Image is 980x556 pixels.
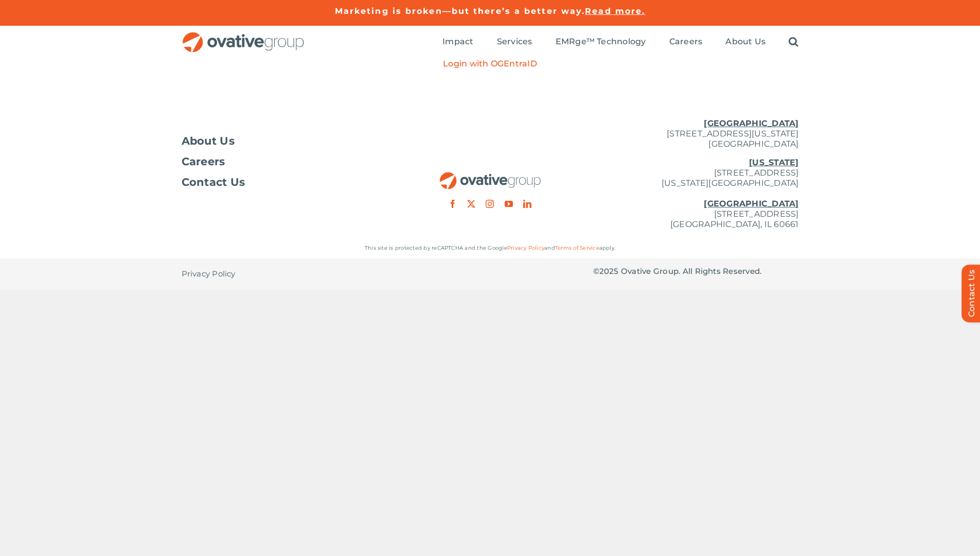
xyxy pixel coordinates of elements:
a: Services [497,37,532,48]
u: [GEOGRAPHIC_DATA] [704,118,798,128]
a: Login with OGEntraID [443,59,537,69]
p: [STREET_ADDRESS][US_STATE] [GEOGRAPHIC_DATA] [593,118,799,149]
u: [GEOGRAPHIC_DATA] [704,199,798,208]
span: Careers [182,157,225,167]
a: About Us [182,136,387,146]
a: Careers [669,37,703,48]
a: instagram [486,200,494,208]
span: Contact Us [182,177,245,187]
nav: Menu [442,26,798,59]
span: Services [497,37,532,47]
a: youtube [505,200,513,208]
a: EMRge™ Technology [556,37,646,48]
a: Marketing is broken—but there’s a better way. [335,6,585,16]
a: Privacy Policy [507,245,544,251]
a: Contact Us [182,177,387,187]
a: Search [789,37,798,48]
u: [US_STATE] [749,158,798,167]
a: Privacy Policy [182,258,236,289]
a: linkedin [523,200,531,208]
a: OG_Full_horizontal_RGB [182,31,305,41]
nav: Footer Menu [182,136,387,187]
nav: Footer - Privacy Policy [182,258,387,289]
span: About Us [182,136,235,146]
a: OG_Full_horizontal_RGB [439,171,542,181]
a: Careers [182,157,387,167]
p: [STREET_ADDRESS] [US_STATE][GEOGRAPHIC_DATA] [STREET_ADDRESS] [GEOGRAPHIC_DATA], IL 60661 [593,158,799,230]
a: facebook [449,200,457,208]
span: Privacy Policy [182,269,236,279]
span: 2025 [599,266,619,276]
a: Terms of Service [555,245,599,251]
span: Impact [442,37,473,47]
a: About Us [725,37,765,48]
span: EMRge™ Technology [556,37,646,47]
a: twitter [467,200,475,208]
p: This site is protected by reCAPTCHA and the Google and apply. [182,243,799,253]
span: About Us [725,37,765,47]
p: © Ovative Group. All Rights Reserved. [593,266,799,276]
a: Impact [442,37,473,48]
span: Careers [669,37,703,47]
a: Read more. [585,6,645,16]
